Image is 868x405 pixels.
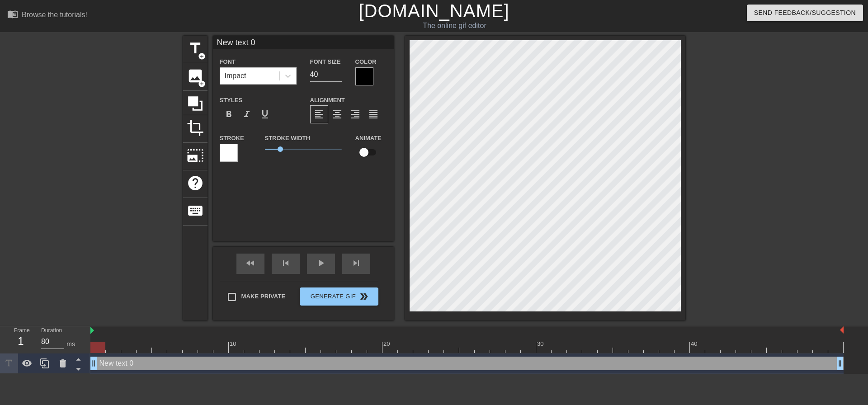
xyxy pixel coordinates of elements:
span: play_arrow [316,258,326,268]
span: crop [187,119,204,137]
span: fast_rewind [245,258,256,268]
img: bound-end.png [840,326,844,334]
span: format_align_justify [368,109,379,120]
span: format_align_center [332,109,343,120]
span: format_bold [223,109,234,120]
span: Make Private [241,292,286,301]
div: Browse the tutorials! [22,11,87,19]
button: Send Feedback/Suggestion [747,5,863,21]
span: image [187,67,204,85]
span: menu_book [7,9,18,19]
span: title [187,40,204,57]
span: add_circle [198,52,206,60]
span: Send Feedback/Suggestion [754,7,856,19]
div: 30 [537,339,545,348]
span: double_arrow [359,291,369,302]
a: [DOMAIN_NAME] [359,1,509,21]
span: skip_next [351,258,362,268]
span: photo_size_select_large [187,147,204,164]
div: Frame [7,326,34,353]
label: Duration [41,328,62,334]
button: Generate Gif [300,287,378,306]
span: format_underline [259,109,270,120]
div: Impact [225,71,246,81]
span: Generate Gif [303,291,374,302]
label: Styles [220,96,243,105]
span: help [187,174,204,192]
a: Browse the tutorials! [7,9,87,23]
span: drag_handle [89,359,98,368]
span: format_italic [241,109,252,120]
div: 20 [383,339,392,348]
span: drag_handle [835,359,844,368]
label: Alignment [310,96,345,105]
label: Font [220,57,236,66]
label: Color [355,57,377,66]
span: format_align_left [314,109,325,120]
span: format_align_right [350,109,361,120]
span: add_circle [198,80,206,88]
label: Font Size [310,57,341,66]
div: 40 [691,339,699,348]
label: Animate [355,134,382,143]
div: 10 [230,339,238,348]
div: The online gif editor [294,20,615,31]
div: 1 [14,333,28,349]
label: Stroke Width [265,134,310,143]
span: skip_previous [280,258,291,268]
div: ms [66,339,75,349]
span: keyboard [187,202,204,219]
label: Stroke [220,134,244,143]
